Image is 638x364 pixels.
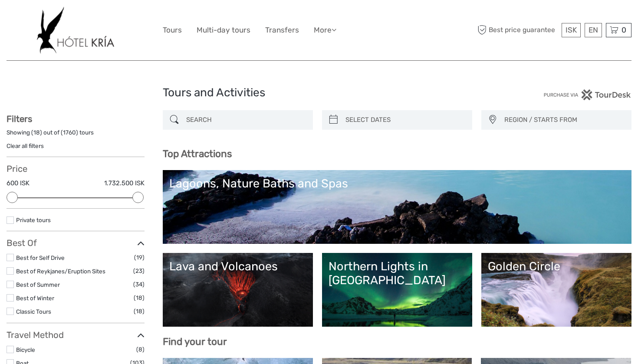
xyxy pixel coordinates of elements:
img: 532-e91e591f-ac1d-45f7-9962-d0f146f45aa0_logo_big.jpg [37,7,114,54]
span: (8) [136,344,145,354]
div: Lagoons, Nature Baths and Spas [169,177,625,190]
a: Private tours [16,216,51,223]
a: Bicycle [16,346,35,353]
span: (18) [134,293,145,303]
a: Classic Tours [16,308,51,315]
b: Top Attractions [163,148,232,160]
a: Lava and Volcanoes [169,259,306,320]
div: Golden Circle [488,259,625,273]
span: ISK [566,26,577,34]
a: Multi-day tours [197,24,250,36]
label: 600 ISK [7,179,30,188]
a: Lagoons, Nature Baths and Spas [169,177,625,237]
a: Clear all filters [7,142,44,149]
label: 18 [33,128,40,137]
h3: Best Of [7,238,145,248]
div: EN [585,23,602,37]
span: (34) [133,279,145,289]
button: REGION / STARTS FROM [500,113,627,127]
a: Best of Reykjanes/Eruption Sites [16,268,105,275]
b: Find your tour [163,336,227,348]
img: PurchaseViaTourDesk.png [543,89,631,100]
a: Golden Circle [488,259,625,320]
div: Showing ( ) out of ( ) tours [7,128,145,142]
label: 1760 [63,128,76,137]
input: SELECT DATES [342,112,468,128]
span: 0 [620,26,628,34]
span: (19) [134,253,145,262]
h3: Price [7,164,145,174]
a: Best of Summer [16,281,60,288]
span: (18) [134,306,145,316]
span: Best price guarantee [475,23,559,37]
a: Best of Winter [16,295,54,302]
a: Best for Self Drive [16,254,65,261]
a: More [314,24,336,36]
label: 1.732.500 ISK [104,179,145,188]
a: Tours [163,24,182,36]
h1: Tours and Activities [163,86,475,100]
strong: Filters [7,114,32,124]
button: Open LiveChat chat widget [100,13,110,24]
a: Transfers [265,24,299,36]
input: SEARCH [183,112,309,128]
h3: Travel Method [7,330,145,340]
div: Lava and Volcanoes [169,259,306,273]
span: (23) [133,266,145,276]
p: We're away right now. Please check back later! [12,15,98,22]
a: Northern Lights in [GEOGRAPHIC_DATA] [329,259,466,320]
div: Northern Lights in [GEOGRAPHIC_DATA] [329,259,466,288]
